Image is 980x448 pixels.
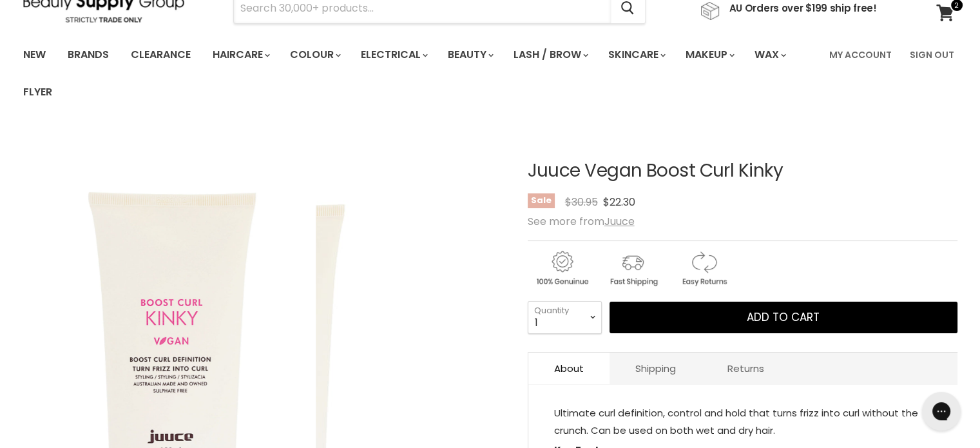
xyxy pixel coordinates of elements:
[528,353,610,384] a: About
[599,41,673,68] a: Skincare
[604,214,635,229] a: Juuce
[603,195,635,209] span: $22.30
[669,249,738,288] img: returns.gif
[610,302,957,334] button: Add to cart
[676,41,742,68] a: Makeup
[565,195,598,209] span: $30.95
[7,36,974,111] nav: Main
[528,249,596,288] img: genuine.gif
[916,387,967,435] iframe: Gorgias live chat messenger
[702,353,790,384] a: Returns
[438,41,501,68] a: Beauty
[528,301,602,333] select: Quantity
[821,41,899,68] a: My Account
[528,214,635,229] span: See more from
[58,41,119,68] a: Brands
[14,41,55,68] a: New
[280,41,349,68] a: Colour
[554,404,932,442] p: Ultimate curl definition, control and hold that turns frizz into curl without the crunch. Can be ...
[528,193,555,208] span: Sale
[610,353,702,384] a: Shipping
[14,79,62,106] a: Flyer
[121,41,200,68] a: Clearance
[745,41,794,68] a: Wax
[203,41,278,68] a: Haircare
[504,41,596,68] a: Lash / Brow
[599,249,667,288] img: shipping.gif
[14,36,821,111] ul: Main menu
[747,309,820,325] span: Add to cart
[528,161,957,181] h1: Juuce Vegan Boost Curl Kinky
[351,41,436,68] a: Electrical
[902,41,962,68] a: Sign Out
